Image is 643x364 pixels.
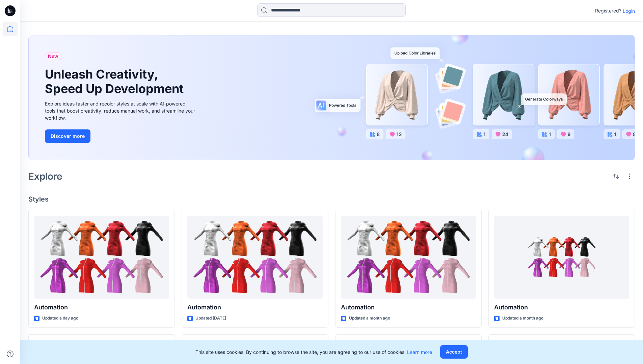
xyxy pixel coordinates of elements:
[45,129,197,143] a: Discover more
[42,315,78,322] p: Updated a day ago
[623,7,635,14] p: Login
[341,303,476,312] p: Automation
[595,7,621,15] p: Registered?
[34,303,169,312] p: Automation
[28,171,62,182] h2: Explore
[45,129,90,143] button: Discover more
[187,216,322,299] a: Automation
[494,303,629,312] p: Automation
[407,349,432,355] a: Learn more
[187,303,322,312] p: Automation
[494,216,629,299] a: Automation
[48,52,58,60] span: New
[440,345,468,359] button: Accept
[45,67,187,96] h1: Unleash Creativity, Speed Up Development
[195,315,226,322] p: Updated [DATE]
[341,216,476,299] a: Automation
[195,348,432,356] p: This site uses cookies. By continuing to browse the site, you are agreeing to our use of cookies.
[28,195,635,203] h4: Styles
[349,315,390,322] p: Updated a month ago
[45,100,197,121] div: Explore ideas faster and recolor styles at scale with AI-powered tools that boost creativity, red...
[34,216,169,299] a: Automation
[502,315,543,322] p: Updated a month ago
